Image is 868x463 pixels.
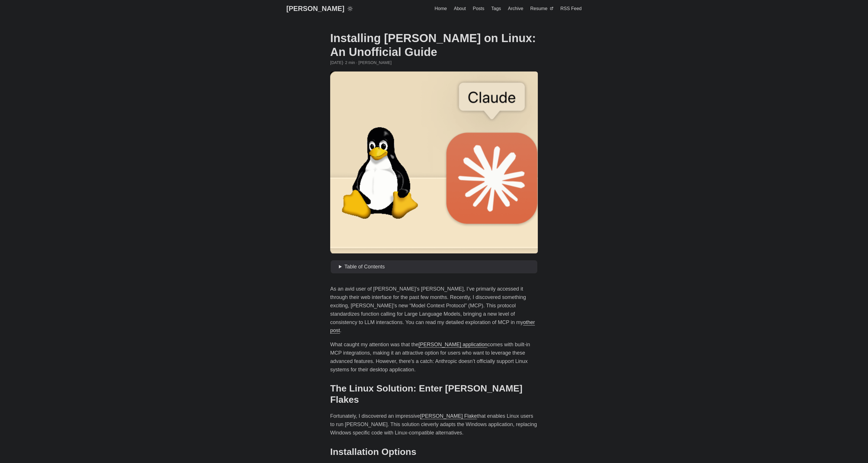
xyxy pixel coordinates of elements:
span: Tags [491,6,501,11]
a: [PERSON_NAME] Flake [420,413,477,419]
span: Archive [508,6,523,11]
h2: Installation Options [330,446,538,457]
h2: The Linux Solution: Enter [PERSON_NAME] Flakes [330,383,538,405]
p: As an avid user of [PERSON_NAME]’s [PERSON_NAME], I’ve primarily accessed it through their web in... [330,285,538,335]
span: Resume [530,6,548,11]
span: Posts [473,6,484,11]
span: Table of Contents [344,264,385,270]
span: RSS Feed [560,6,582,11]
div: · 2 min · [PERSON_NAME] [330,59,538,66]
p: Fortunately, I discovered an impressive that enables Linux users to run [PERSON_NAME]. This solut... [330,412,538,437]
a: [PERSON_NAME] application [418,342,487,347]
span: About [454,6,466,11]
span: Home [435,6,447,11]
p: What caught my attention was that the comes with built-in MCP integrations, making it an attracti... [330,340,538,374]
summary: Table of Contents [339,263,535,271]
span: 2025-01-09 21:00:00 +0000 UTC [330,59,343,66]
h1: Installing [PERSON_NAME] on Linux: An Unofficial Guide [330,31,538,59]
